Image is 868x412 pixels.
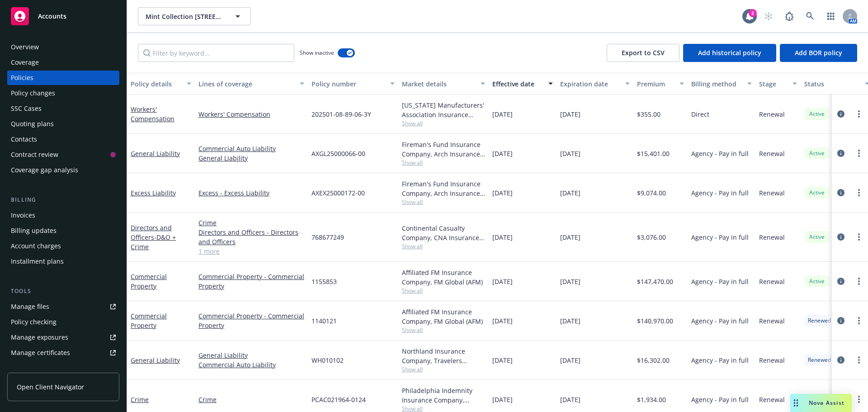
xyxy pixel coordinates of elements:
[691,316,749,326] span: Agency - Pay in full
[854,355,864,365] a: more
[311,395,366,404] span: PCAC021964-0124
[854,109,864,119] a: more
[7,208,119,223] a: Invoices
[138,7,251,25] button: Mint Collection [STREET_ADDRESS][PERSON_NAME] Condominium Owners' Association
[11,71,33,85] div: Policies
[131,105,175,123] a: Workers' Compensation
[11,117,54,131] div: Quoting plans
[492,316,513,326] span: [DATE]
[198,246,304,256] a: 1 more
[492,277,513,286] span: [DATE]
[131,223,176,251] a: Directors and Officers
[560,79,620,89] div: Expiration date
[131,79,181,89] div: Policy details
[402,268,485,287] div: Affiliated FM Insurance Company, FM Global (AFM)
[198,311,304,330] a: Commercial Property - Commercial Property
[854,315,864,326] a: more
[7,254,119,269] a: Installment plans
[835,355,846,365] a: circleInformation
[311,277,337,286] span: 1155853
[11,361,57,375] div: Manage claims
[804,79,859,89] div: Status
[808,233,826,241] span: Active
[808,189,826,197] span: Active
[7,163,119,177] a: Coverage gap analysis
[492,355,513,365] span: [DATE]
[311,109,371,119] span: 202501-08-89-06-3Y
[11,239,61,253] div: Account charges
[854,232,864,242] a: more
[138,44,294,62] input: Filter by keyword...
[7,223,119,238] a: Billing updates
[7,86,119,100] a: Policy changes
[127,73,195,95] button: Policy details
[311,232,344,242] span: 768677249
[402,242,485,250] span: Show all
[311,355,344,365] span: WH010102
[822,7,840,25] a: Switch app
[11,254,64,269] div: Installment plans
[560,109,580,119] span: [DATE]
[17,382,84,392] span: Open Client Navigator
[560,149,580,158] span: [DATE]
[633,73,688,95] button: Premium
[7,361,119,375] a: Manage claims
[691,232,749,242] span: Agency - Pay in full
[402,326,485,334] span: Show all
[402,100,485,119] div: [US_STATE] Manufacturers' Association Insurance Company, PMA Companies
[492,188,513,198] span: [DATE]
[835,109,846,119] a: circleInformation
[398,73,489,95] button: Market details
[308,73,398,95] button: Policy number
[11,86,55,100] div: Policy changes
[11,299,49,314] div: Manage files
[691,395,749,404] span: Agency - Pay in full
[402,287,485,294] span: Show all
[311,79,385,89] div: Policy number
[492,79,543,89] div: Effective date
[7,55,119,70] a: Coverage
[198,360,304,369] a: Commercial Auto Liability
[808,277,826,285] span: Active
[7,299,119,314] a: Manage files
[402,346,485,365] div: Northland Insurance Company, Travelers Insurance, RT Specialty Insurance Services, LLC (RSG Speci...
[11,208,35,223] div: Invoices
[759,7,778,25] a: Start snowing
[492,149,513,158] span: [DATE]
[691,277,749,286] span: Agency - Pay in full
[835,315,846,326] a: circleInformation
[691,109,709,119] span: Direct
[698,48,761,57] span: Add historical policy
[808,110,826,118] span: Active
[198,153,304,163] a: General Liability
[560,277,580,286] span: [DATE]
[759,277,785,286] span: Renewal
[790,394,802,412] div: Drag to move
[691,188,749,198] span: Agency - Pay in full
[835,148,846,159] a: circleInformation
[854,276,864,287] a: more
[198,395,304,404] a: Crime
[402,223,485,242] div: Continental Casualty Company, CNA Insurance, [PERSON_NAME] Insurance
[7,40,119,54] a: Overview
[854,187,864,198] a: more
[300,49,334,57] span: Show inactive
[402,140,485,159] div: Fireman's Fund Insurance Company, Arch Insurance Company, Axon Underwriting Services, LLC
[557,73,633,95] button: Expiration date
[7,315,119,329] a: Policy checking
[198,227,304,246] a: Directors and Officers - Directors and Officers
[637,79,674,89] div: Premium
[759,232,785,242] span: Renewal
[131,149,180,158] a: General Liability
[835,232,846,242] a: circleInformation
[402,159,485,166] span: Show all
[801,7,819,25] a: Search
[198,350,304,360] a: General Liability
[808,149,826,157] span: Active
[198,79,294,89] div: Lines of coverage
[560,395,580,404] span: [DATE]
[854,148,864,159] a: more
[11,346,70,360] div: Manage certificates
[492,109,513,119] span: [DATE]
[146,12,224,21] span: Mint Collection [STREET_ADDRESS][PERSON_NAME] Condominium Owners' Association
